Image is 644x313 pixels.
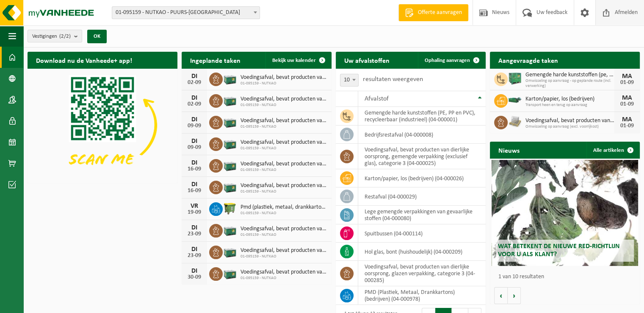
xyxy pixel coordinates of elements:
[365,95,389,102] span: Afvalstof
[59,34,71,39] count: (2/2)
[272,58,316,63] span: Bekijk uw kalender
[358,206,486,224] td: lege gemengde verpakkingen van gevaarlijke stoffen (04-000080)
[525,117,614,124] span: Voedingsafval, bevat producten van dierlijke oorsprong, gemengde verpakking (exc...
[240,96,327,103] span: Voedingsafval, bevat producten van dierlijke oorsprong, glazen verpakking, categ...
[240,211,327,216] span: 01-095159 - NUTKAO
[240,182,327,189] span: Voedingsafval, bevat producten van dierlijke oorsprong, glazen verpakking, categ...
[87,30,107,43] button: OK
[525,96,614,103] span: Karton/papier, los (bedrijven)
[223,71,237,86] img: PB-LB-0680-HPE-GN-01
[619,101,636,107] div: 01-09
[340,74,359,87] span: 10
[223,201,237,215] img: WB-1100-HPE-GN-50
[223,115,237,129] img: PB-LB-0680-HPE-GN-01
[358,169,486,187] td: karton/papier, los (bedrijven) (04-000026)
[186,246,203,253] div: DI
[240,232,327,238] span: 01-095159 - NUTKAO
[186,231,203,237] div: 23-09
[186,116,203,123] div: DI
[186,95,203,101] div: DI
[619,123,636,129] div: 01-09
[498,243,620,258] span: Wat betekent de nieuwe RED-richtlijn voor u als klant?
[619,95,636,101] div: MA
[240,269,327,276] span: Voedingsafval, bevat producten van dierlijke oorsprong, gemengde verpakking (exc...
[186,73,203,80] div: DI
[336,52,398,68] h2: Uw afvalstoffen
[186,166,203,172] div: 16-09
[240,276,327,281] span: 01-095159 - NUTKAO
[240,204,327,211] span: Pmd (plastiek, metaal, drankkartons) (bedrijven)
[240,139,327,146] span: Voedingsafval, bevat producten van dierlijke oorsprong, glazen verpakking, categ...
[619,116,636,123] div: MA
[525,78,614,89] span: Omwisseling op aanvraag - op geplande route (incl. verwerking)
[240,254,327,259] span: 01-095159 - NUTKAO
[358,286,486,305] td: PMD (Plastiek, Metaal, Drankkartons) (bedrijven) (04-000978)
[358,224,486,243] td: spuitbussen (04-000114)
[240,247,327,254] span: Voedingsafval, bevat producten van dierlijke oorsprong, glazen verpakking, categ...
[358,144,486,169] td: voedingsafval, bevat producten van dierlijke oorsprong, gemengde verpakking (exclusief glas), cat...
[186,268,203,274] div: DI
[223,93,237,107] img: PB-LB-0680-HPE-GN-01
[186,274,203,280] div: 30-09
[32,30,71,43] span: Vestigingen
[223,179,237,194] img: PB-LB-0680-HPE-GN-01
[112,7,260,19] span: 01-095159 - NUTKAO - PUURS-SINT-AMANDS
[358,243,486,261] td: hol glas, bont (huishoudelijk) (04-000209)
[490,142,528,158] h2: Nieuws
[508,287,521,304] button: Volgende
[186,123,203,129] div: 09-09
[358,126,486,144] td: bedrijfsrestafval (04-000008)
[586,142,639,159] a: Alle artikelen
[398,4,468,21] a: Offerte aanvragen
[240,124,327,129] span: 01-095159 - NUTKAO
[240,226,327,232] span: Voedingsafval, bevat producten van dierlijke oorsprong, gemengde verpakking (exc...
[240,189,327,194] span: 01-095159 - NUTKAO
[492,160,638,266] a: Wat betekent de nieuwe RED-richtlijn voor u als klant?
[240,168,327,173] span: 01-095159 - NUTKAO
[186,188,203,194] div: 16-09
[112,6,260,19] span: 01-095159 - NUTKAO - PUURS-SINT-AMANDS
[416,8,464,17] span: Offerte aanvragen
[525,124,614,129] span: Omwisseling op aanvraag (excl. voorrijkost)
[240,161,327,168] span: Voedingsafval, bevat producten van dierlijke oorsprong, gemengde verpakking (exc...
[240,81,327,86] span: 01-095159 - NUTKAO
[186,210,203,215] div: 19-09
[186,80,203,86] div: 02-09
[490,52,567,68] h2: Aangevraagde taken
[223,136,237,151] img: PB-LB-0680-HPE-GN-01
[619,73,636,80] div: MA
[240,117,327,124] span: Voedingsafval, bevat producten van dierlijke oorsprong, gemengde verpakking (exc...
[240,146,327,151] span: 01-095159 - NUTKAO
[186,101,203,107] div: 02-09
[223,244,237,259] img: PB-LB-0680-HPE-GN-01
[508,96,522,104] img: HK-XZ-20-GN-01
[358,107,486,126] td: gemengde harde kunststoffen (PE, PP en PVC), recycleerbaar (industrieel) (04-000001)
[265,52,331,69] a: Bekijk uw kalender
[358,261,486,286] td: voedingsafval, bevat producten van dierlijke oorsprong, glazen verpakking, categorie 3 (04-000285)
[186,181,203,188] div: DI
[240,103,327,108] span: 01-095159 - NUTKAO
[28,30,82,42] button: Vestigingen(2/2)
[186,253,203,259] div: 23-09
[508,115,522,129] img: LP-PA-00000-WDN-11
[240,74,327,81] span: Voedingsafval, bevat producten van dierlijke oorsprong, gemengde verpakking (exc...
[358,187,486,206] td: restafval (04-000029)
[28,52,141,68] h2: Download nu de Vanheede+ app!
[223,223,237,237] img: PB-LB-0680-HPE-GN-01
[186,203,203,210] div: VR
[418,52,485,69] a: Ophaling aanvragen
[186,159,203,166] div: DI
[186,138,203,145] div: DI
[425,58,470,63] span: Ophaling aanvragen
[182,52,249,68] h2: Ingeplande taken
[28,69,177,182] img: Download de VHEPlus App
[525,103,614,108] span: Transport heen en terug op aanvraag
[186,224,203,231] div: DI
[494,287,508,304] button: Vorige
[340,74,358,86] span: 10
[223,158,237,172] img: PB-LB-0680-HPE-GN-01
[508,71,522,86] img: PB-HB-1400-HPE-GN-01
[223,266,237,280] img: PB-LB-0680-HPE-GN-01
[525,72,614,78] span: Gemengde harde kunststoffen (pe, pp en pvc), recycleerbaar (industrieel)
[363,76,423,83] label: resultaten weergeven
